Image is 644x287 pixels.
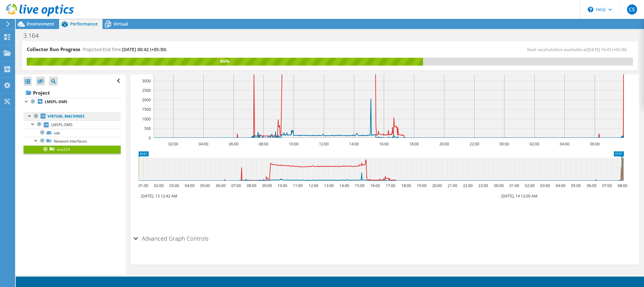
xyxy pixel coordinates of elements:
[494,183,504,188] text: 00:00
[469,141,479,147] text: 22:00
[416,183,426,188] text: 19:00
[142,88,151,93] text: 2500
[529,141,539,147] text: 02:00
[113,21,128,27] span: Virtual
[24,120,121,129] a: LMSPL-OMS
[627,4,637,15] span: CS
[324,183,333,188] text: 13:00
[142,97,151,102] text: 2000
[432,183,442,188] text: 20:00
[83,46,166,53] h4: Projected End Time:
[277,183,287,188] text: 10:00
[590,141,599,147] text: 06:00
[246,183,256,188] text: 08:00
[184,183,194,188] text: 04:00
[169,183,179,188] text: 03:00
[142,116,151,122] text: 1000
[27,21,54,27] span: Environment
[617,183,627,188] text: 08:00
[540,183,550,188] text: 03:00
[478,183,488,188] text: 23:00
[319,141,328,147] text: 12:00
[27,58,423,65] div: 65%
[216,183,225,188] text: 06:00
[509,183,519,188] text: 01:00
[168,141,178,147] text: 02:00
[559,141,569,147] text: 04:00
[51,122,73,127] span: LMSPL-OMS
[385,183,395,188] text: 17:00
[339,183,349,188] text: 14:00
[24,137,121,145] a: Network Interfaces
[588,7,593,12] svg: \n
[355,183,364,188] text: 15:00
[24,145,121,154] a: ens224
[154,183,163,188] text: 02:00
[370,183,380,188] text: 16:00
[142,107,151,112] text: 1500
[308,183,318,188] text: 12:00
[379,141,388,147] text: 16:00
[20,32,48,39] h1: 3.164
[602,183,612,188] text: 07:00
[24,129,121,137] a: sda
[45,99,67,104] b: LMSPL-OMS
[349,141,359,147] text: 14:00
[401,183,411,188] text: 18:00
[586,183,596,188] text: 06:00
[587,47,627,52] span: [DATE] 15:47 (+05:30)
[144,126,151,131] text: 500
[200,183,210,188] text: 05:00
[289,141,298,147] text: 10:00
[122,46,166,52] span: [DATE] 00:42 (+05:30)
[555,183,565,188] text: 04:00
[228,141,238,147] text: 06:00
[409,141,419,147] text: 18:00
[258,141,268,147] text: 08:00
[262,183,272,188] text: 09:00
[149,135,151,141] text: 0
[439,141,449,147] text: 20:00
[142,78,151,84] text: 3000
[293,183,302,188] text: 11:00
[525,183,534,188] text: 02:00
[24,98,121,106] a: LMSPL-OMS
[198,141,208,147] text: 04:00
[134,232,208,245] h2: Advanced Graph Controls
[447,183,457,188] text: 21:00
[463,183,472,188] text: 22:00
[70,21,98,27] span: Performance
[527,47,630,52] span: Next recalculation available at
[231,183,241,188] text: 07:00
[138,183,148,188] text: 01:00
[571,183,581,188] text: 05:00
[24,112,121,120] a: Virtual Machines
[24,88,121,98] a: Project
[499,141,509,147] text: 00:00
